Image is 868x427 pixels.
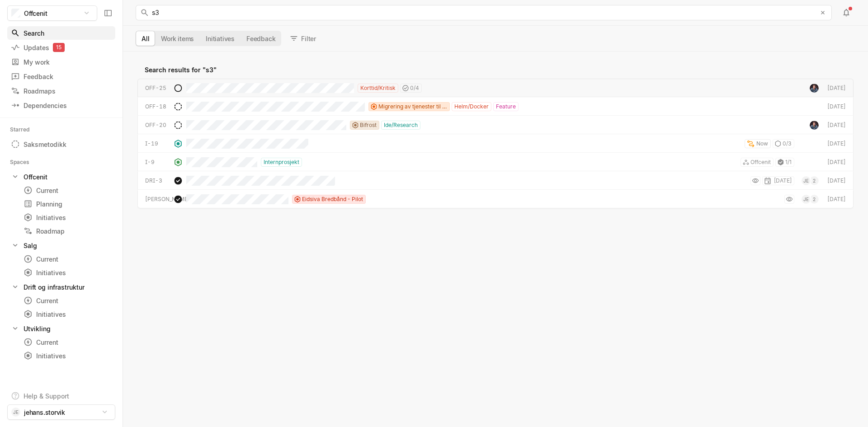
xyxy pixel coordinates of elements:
span: JE [803,195,808,204]
div: [DATE] [826,195,846,203]
img: 1664967502494.jpeg [810,121,819,130]
a: Roadmap [20,225,115,237]
span: Feature [496,103,516,111]
a: Drift og infrastruktur [7,281,115,293]
div: [DATE] [826,177,846,185]
a: DRI-3[DATE]JE2[DATE] [137,171,854,190]
button: Filter [286,31,321,46]
a: OFF-25Korttid/Kritisk0/4[DATE] [137,79,854,97]
div: Current [24,254,112,264]
a: [PERSON_NAME]-13Eidsiva Bredbånd - PilotJE2[DATE] [137,190,854,208]
span: Ide/Research [384,121,418,129]
a: Saksmetodikk [7,138,115,150]
a: Initiatives [20,308,115,320]
a: Updates15 [7,41,115,54]
div: Roadmap [24,226,112,236]
div: Updates [11,43,112,52]
a: OFF-18Migrering av tjenester til nytt clusterHelm/DockerFeature[DATE] [137,97,854,116]
div: Current [24,296,112,305]
a: OFF-20BifrostIde/Research[DATE] [137,116,854,134]
div: I-19 [145,140,170,148]
div: DRI-3 [145,177,170,185]
div: Offcenit [24,172,47,182]
div: Saksmetodikk [24,140,66,149]
span: Korttid/Kritisk [360,84,396,92]
a: Initiatives [20,211,115,224]
div: OFF-25 [145,84,170,92]
a: My work [7,55,115,69]
span: Bifrost [360,121,377,129]
a: Current [20,294,115,307]
a: Current [20,336,115,348]
button: Initiatives [200,31,241,46]
a: Utvikling [7,322,115,335]
div: Initiatives [24,268,112,277]
div: Search [11,28,112,38]
div: 1 / 1 [775,158,794,167]
div: Starred [10,125,40,134]
div: Feedback [11,72,112,81]
span: JE [803,176,808,185]
div: Salg [24,241,37,250]
img: 1664967502494.jpeg [810,84,819,93]
button: Feedback [241,31,281,46]
a: Initiatives [20,349,115,362]
span: Eidsiva Bredbånd - Pilot [302,195,363,203]
button: Offcenit [7,5,97,21]
a: Dependencies [7,99,115,112]
a: I-19Now0/3[DATE] [137,134,854,153]
span: Helm/Docker [454,103,489,111]
div: Initiatives [24,351,112,361]
span: 0 / 4 [410,84,419,92]
span: Migrering av tjenester til nytt cluster [378,103,447,111]
button: JEjehans.storvik [7,404,115,420]
div: OFF-18 [145,103,170,111]
div: Roadmaps [11,86,112,96]
span: Search results for " s3 " [145,65,217,75]
div: Drift og infrastruktur [24,282,85,292]
a: Initiatives [20,266,115,279]
a: I-9InternprosjektOffcenit1/1[DATE] [137,153,854,171]
div: 15 [53,43,65,52]
span: Internprosjekt [264,158,299,166]
span: Offcenit [24,9,47,18]
span: 2 [813,195,816,204]
a: Current [20,253,115,265]
span: JE [13,408,18,417]
div: [DATE] [826,121,846,129]
a: Current [20,184,115,197]
a: Feedback [7,70,115,83]
div: Current [24,186,112,195]
div: My work [11,57,112,67]
div: Dependencies [11,101,112,110]
div: grid [123,52,868,427]
div: Utvikling [24,324,51,333]
div: 0 / 3 [773,139,794,148]
a: Planning [20,197,115,210]
span: Offcenit [750,158,771,166]
div: [DATE] [826,158,846,166]
div: [DATE] [826,84,846,92]
div: [PERSON_NAME]-13 [145,195,170,203]
div: Current [24,338,112,347]
a: Offcenit [7,170,115,183]
div: [DATE] [826,103,846,111]
div: [DATE] [826,140,846,148]
div: Initiatives [24,310,112,319]
a: Roadmaps [7,84,115,98]
div: Initiatives [24,213,112,222]
div: Spaces [10,158,40,167]
a: Salg [7,239,115,252]
a: Search [7,26,115,40]
div: I-9 [145,158,170,166]
button: All [136,31,155,46]
button: Work items [155,31,200,46]
span: Now [756,140,768,148]
div: Help & Support [24,391,69,401]
span: jehans.storvik [24,408,65,417]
